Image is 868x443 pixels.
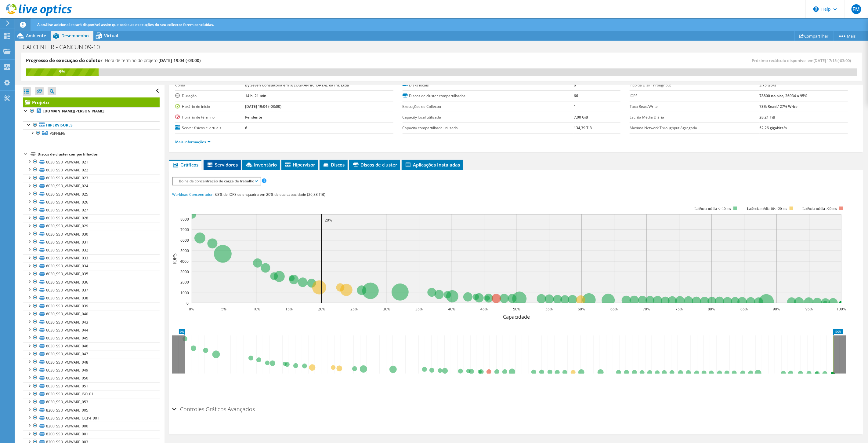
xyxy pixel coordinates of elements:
[23,286,160,294] a: 6030_SSD_VMWARE_037
[23,166,160,174] a: 6030_SSD_VMWARE_022
[574,115,588,120] b: 7,00 GiB
[23,334,160,342] a: 6030_SSD_VMWARE_045
[760,115,776,120] b: 28,21 TiB
[175,104,245,110] label: Horário de início
[23,270,160,278] a: 6030_SSD_VMWARE_035
[172,403,255,415] h2: Controles Gráficos Avançados
[352,162,397,168] span: Discos de cluster
[578,306,585,312] text: 60%
[180,238,189,243] text: 6000
[794,31,834,41] a: Compartilhar
[23,390,160,398] a: 6030_SSD_VMWARE_ISO_01
[23,326,160,334] a: 6030_SSD_VMWARE_044
[23,238,160,246] a: 6030_SSD_VMWARE_031
[403,93,574,99] label: Discos de cluster compartilhados
[23,198,160,206] a: 6030_SSD_VMWARE_026
[20,44,109,50] h1: CALCENTER - CANCUN 09-10
[215,192,325,197] span: 68% de IOPS se enquadra em 20% de sua capacidade (26,88 TiB)
[630,104,759,110] label: Taxa Read/Write
[189,306,194,312] text: 0%
[630,82,759,88] label: Pico de Disk Throughput
[23,158,160,166] a: 6030_SSD_VMWARE_021
[23,398,160,406] a: 6030_SSD_VMWARE_053
[172,192,214,197] span: Workload Concentration:
[23,374,160,382] a: 6030_SSD_VMWARE_050
[403,114,574,120] label: Capacity local utilizada
[23,414,160,422] a: 6030_SSD_VMWARE_OCP4_001
[813,6,819,12] svg: \n
[245,115,262,120] b: Pendente
[23,294,160,302] a: 6030_SSD_VMWARE_038
[23,214,160,222] a: 6030_SSD_VMWARE_028
[23,310,160,318] a: 6030_SSD_VMWARE_040
[852,4,861,14] span: FM
[415,306,423,312] text: 35%
[23,230,160,238] a: 6030_SSD_VMWARE_030
[760,82,776,88] b: 3,75 GB/s
[245,125,248,130] b: 6
[207,162,238,168] span: Servidores
[158,57,201,63] span: [DATE] 19:04 (-03:00)
[574,82,576,88] b: 6
[180,227,189,232] text: 7000
[285,306,293,312] text: 15%
[752,58,854,63] span: Próximo recálculo disponível em
[610,306,618,312] text: 65%
[172,162,198,168] span: Gráficos
[245,82,349,88] b: By Seven Consultoria em [GEOGRAPHIC_DATA]. da Inf. Ltda
[350,306,358,312] text: 25%
[245,93,268,98] b: 14 h, 21 min.
[814,58,851,63] span: [DATE] 17:15 (-03:00)
[23,246,160,254] a: 6030_SSD_VMWARE_032
[23,182,160,190] a: 6030_SSD_VMWARE_024
[630,93,759,99] label: IOPS
[323,162,345,168] span: Discos
[574,125,592,130] b: 134,39 TiB
[503,313,530,320] text: Capacidade
[175,93,245,99] label: Duração
[26,68,99,75] div: 9%
[61,33,89,38] span: Desempenho
[448,306,455,312] text: 40%
[760,93,808,98] b: 78800 no pico, 36934 a 95%
[221,306,226,312] text: 5%
[23,254,160,262] a: 6030_SSD_VMWARE_033
[38,151,160,158] div: Discos de cluster compartilhados
[175,125,245,131] label: Server físicos e virtuais
[23,97,160,107] a: Projeto
[50,131,65,136] span: VSPHERE
[23,174,160,182] a: 6030_SSD_VMWARE_023
[23,121,160,129] a: Hipervisores
[318,306,325,312] text: 20%
[180,259,189,264] text: 4000
[833,31,860,41] a: Mais
[513,306,520,312] text: 50%
[180,269,189,274] text: 3000
[708,306,715,312] text: 80%
[186,301,189,306] text: 0
[480,306,488,312] text: 45%
[23,406,160,414] a: 8200_SSD_VMWARE_005
[630,125,759,131] label: Maxima Network Throughput Agregada
[23,350,160,358] a: 6030_SSD_VMWARE_047
[837,306,846,312] text: 100%
[403,104,574,110] label: Execuções de Collector
[175,139,211,145] a: Mais informações
[37,22,214,27] span: A análise adicional estará disponível assim que todas as execuções do seu collector forem concluí...
[23,358,160,366] a: 6030_SSD_VMWARE_048
[405,162,460,168] span: Aplicações Instaladas
[171,253,178,264] text: IOPS
[23,107,160,115] a: [DOMAIN_NAME][PERSON_NAME]
[760,104,798,109] b: 73% Read / 27% Write
[180,248,189,253] text: 5000
[740,306,748,312] text: 85%
[180,290,189,295] text: 1000
[403,125,574,131] label: Capacity compartilhada utilizada
[26,33,46,38] span: Ambiente
[23,422,160,430] a: 8200_SSD_VMWARE_000
[284,162,315,168] span: Hipervisor
[805,306,813,312] text: 95%
[23,342,160,350] a: 6030_SSD_VMWARE_046
[23,190,160,198] a: 6030_SSD_VMWARE_025
[23,382,160,390] a: 6030_SSD_VMWARE_051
